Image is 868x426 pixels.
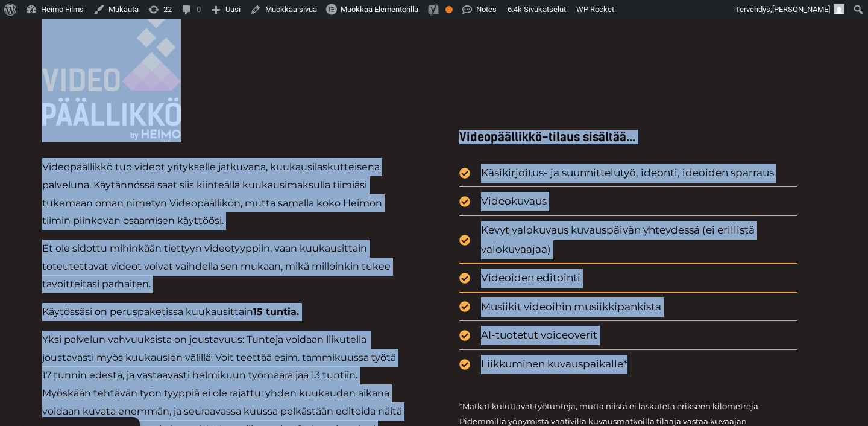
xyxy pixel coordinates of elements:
span: Videoiden editointi [478,269,580,288]
div: OK [445,6,453,13]
span: AI-tuotetut voiceoverit [478,326,597,345]
p: Videopäällikkö-tilaus sisältää... [459,131,797,143]
span: Käsikirjoitus- ja suunnittelutyö, ideonti, ideoiden sparraus [478,164,774,183]
p: Videopäällikkö tuo videot yritykselle jatkuvana, kuukausilaskutteisena palveluna. Käytännössä saa... [42,158,406,230]
span: Muokkaa Elementorilla [341,5,418,14]
img: Videot yritykselle jatkuvana palveluna. Videopäällikkö-palvelun logo. Teksti Videopäällikkö by He... [42,8,181,143]
span: Kevyt valokuvaus kuvauspäivän yhteydessä (ei erillistä valokuvaajaa) [478,221,797,259]
strong: 15 tuntia. [253,306,299,317]
span: Liikkuminen kuvauspaikalle* [478,355,627,374]
p: Käytössäsi on peruspaketissa kuukausittain [42,303,406,321]
span: Videokuvaus [478,192,547,211]
p: Et ole sidottu mihinkään tiettyyn videotyyppiin, vaan kuukausittain toteutettavat videot voivat v... [42,240,406,293]
span: Musiikit videoihin musiikkipankista [478,297,661,317]
span: [PERSON_NAME] [772,5,830,14]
